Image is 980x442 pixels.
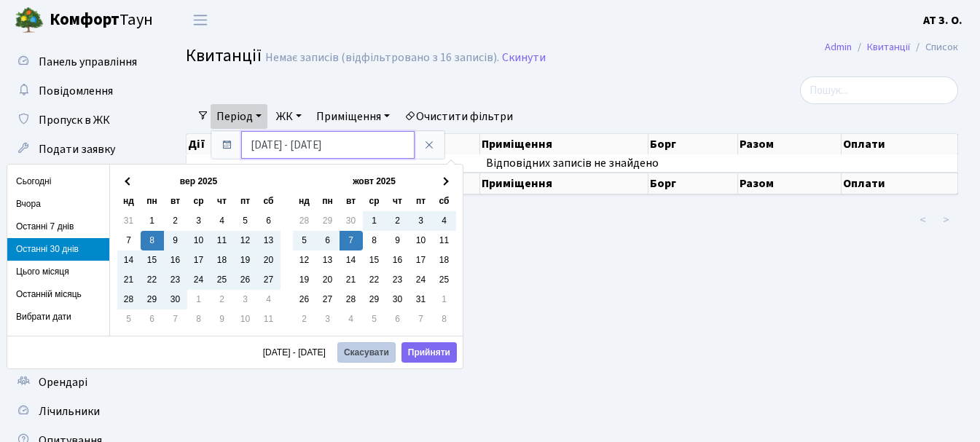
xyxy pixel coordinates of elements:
[316,231,340,250] td: 6
[211,250,234,270] td: 18
[50,8,153,33] span: Таун
[409,231,433,250] td: 10
[337,342,396,363] button: Скасувати
[363,211,386,231] td: 1
[433,211,456,231] td: 4
[842,173,958,194] th: Оплати
[39,374,87,390] span: Орендарі
[187,154,958,172] td: Відповідних записів не знайдено
[234,290,257,309] td: 3
[117,250,141,270] td: 14
[433,231,456,250] td: 11
[363,270,386,290] td: 22
[263,348,332,357] span: [DATE] - [DATE]
[7,283,109,306] li: Останній місяць
[293,211,316,231] td: 28
[257,211,281,231] td: 6
[800,76,958,104] input: Пошук...
[293,270,316,290] td: 19
[738,173,842,194] th: Разом
[363,231,386,250] td: 8
[386,211,409,231] td: 2
[409,192,433,211] th: пт
[164,192,187,211] th: вт
[164,211,187,231] td: 2
[234,309,257,329] td: 10
[117,309,141,329] td: 5
[117,211,141,231] td: 31
[39,403,100,419] span: Лічильники
[803,32,980,63] nav: breadcrumb
[433,270,456,290] td: 25
[117,231,141,250] td: 7
[117,290,141,309] td: 28
[7,170,109,193] li: Сьогодні
[401,342,457,363] button: Прийняти
[409,309,433,329] td: 7
[15,6,44,35] img: logo.png
[164,290,187,309] td: 30
[117,192,141,211] th: нд
[867,39,910,55] a: Квитанції
[257,192,281,211] th: сб
[211,270,234,290] td: 25
[211,104,267,129] a: Період
[234,270,257,290] td: 26
[316,192,340,211] th: пн
[923,12,963,28] b: АТ З. О.
[293,192,316,211] th: нд
[7,193,109,216] li: Вчора
[910,39,958,55] li: Список
[7,368,153,397] a: Орендарі
[141,250,164,270] td: 15
[117,270,141,290] td: 21
[164,270,187,290] td: 23
[399,104,519,129] a: Очистити фільтри
[825,39,852,55] a: Admin
[310,104,396,129] a: Приміщення
[386,192,409,211] th: чт
[7,216,109,238] li: Останні 7 днів
[211,231,234,250] td: 11
[433,192,456,211] th: сб
[164,309,187,329] td: 7
[257,250,281,270] td: 20
[187,270,211,290] td: 24
[7,47,153,76] a: Панель управління
[187,250,211,270] td: 17
[409,290,433,309] td: 31
[39,83,113,99] span: Повідомлення
[480,173,648,194] th: Приміщення
[141,192,164,211] th: пн
[7,135,153,164] a: Подати заявку
[7,261,109,283] li: Цього місяця
[270,104,307,129] a: ЖК
[257,270,281,290] td: 27
[363,192,386,211] th: ср
[386,309,409,329] td: 6
[257,290,281,309] td: 4
[141,231,164,250] td: 8
[293,250,316,270] td: 12
[265,51,499,65] div: Немає записів (відфільтровано з 16 записів).
[234,211,257,231] td: 5
[187,309,211,329] td: 8
[648,134,738,154] th: Борг
[211,309,234,329] td: 9
[234,192,257,211] th: пт
[340,211,363,231] td: 30
[187,290,211,309] td: 1
[316,309,340,329] td: 3
[39,141,115,157] span: Подати заявку
[433,290,456,309] td: 1
[842,134,958,154] th: Оплати
[409,270,433,290] td: 24
[141,211,164,231] td: 1
[316,290,340,309] td: 27
[186,43,262,68] span: Квитанції
[293,309,316,329] td: 2
[211,290,234,309] td: 2
[316,172,433,192] th: жовт 2025
[187,134,293,154] th: Дії
[39,54,137,70] span: Панель управління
